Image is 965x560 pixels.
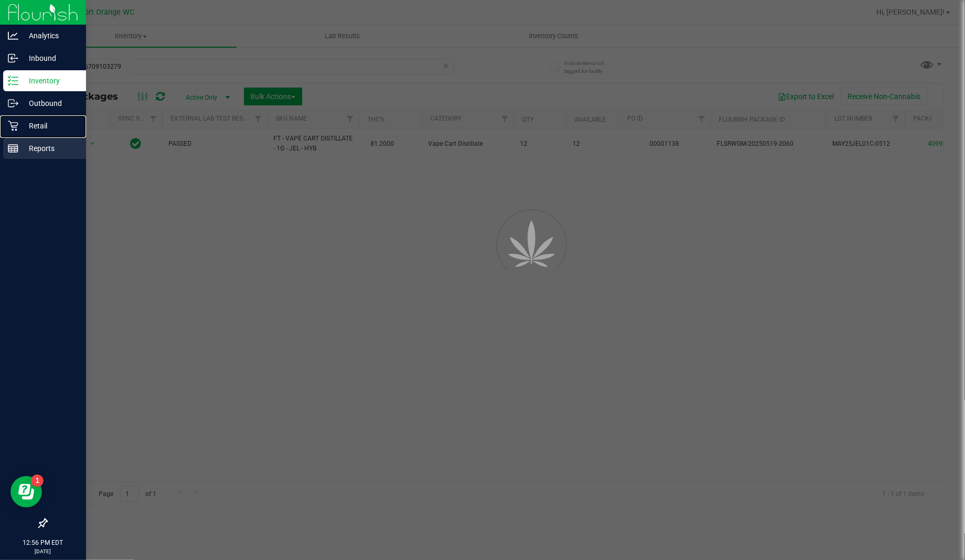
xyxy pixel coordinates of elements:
[18,97,81,110] p: Outbound
[18,120,81,132] p: Retail
[5,538,81,547] p: 12:56 PM EDT
[8,76,18,86] inline-svg: Inventory
[18,142,81,155] p: Reports
[8,98,18,109] inline-svg: Outbound
[18,74,81,87] p: Inventory
[5,547,81,555] p: [DATE]
[18,52,81,64] p: Inbound
[8,30,18,41] inline-svg: Analytics
[10,476,42,508] iframe: Resource center
[8,53,18,63] inline-svg: Inbound
[8,143,18,154] inline-svg: Reports
[18,29,81,42] p: Analytics
[8,121,18,131] inline-svg: Retail
[31,475,44,487] iframe: Resource center unread badge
